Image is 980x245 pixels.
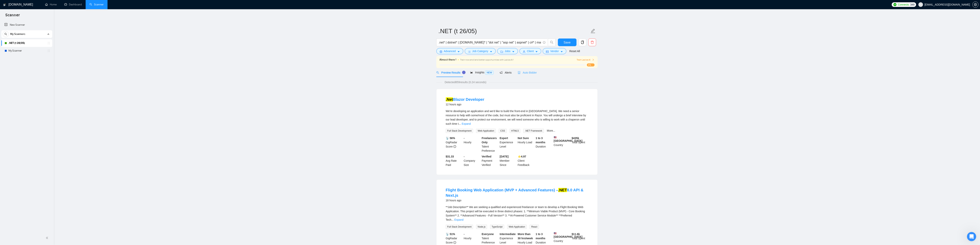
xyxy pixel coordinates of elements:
span: ... [451,218,454,221]
span: user [919,3,922,6]
a: Reset All [569,49,580,53]
span: Web Application [476,129,496,133]
div: Payment Verified [481,154,499,167]
span: delete [589,41,596,44]
b: Everyone [482,233,494,236]
div: Country [553,136,571,153]
b: $ 11.6k [572,233,580,236]
span: Advanced [444,49,456,53]
span: Job Category [472,49,488,53]
span: Preview Results [436,71,464,74]
button: idcardVendorcaret-down [543,48,566,54]
b: Freelancers Only [482,137,497,144]
span: info-circle [453,241,456,244]
span: We're developing an application and we'd like to build the front-end in [GEOGRAPHIC_DATA]. We nee... [446,110,586,125]
div: GigRadar Score [445,136,463,153]
span: setting [973,3,978,6]
a: dashboardDashboard [64,3,82,6]
span: info-circle [543,41,545,44]
span: Insights [470,71,494,74]
span: caret-down [512,50,515,53]
b: Not Sure [518,137,529,140]
span: React [530,225,539,229]
button: setting [972,2,978,8]
a: .NetBlazor Developer [446,97,484,102]
span: NEW [485,70,494,75]
span: ... [459,122,461,125]
a: homeHome [45,3,57,6]
span: Client [527,49,534,53]
div: Experience Level [499,136,517,153]
a: searchScanner [89,3,104,6]
span: Node.js [476,225,487,229]
span: Almost there ! [439,58,456,62]
a: My Scanner [8,47,45,55]
b: [GEOGRAPHIC_DATA] [554,136,582,142]
span: Scanner [2,12,23,20]
li: My Scanners [1,30,52,55]
a: setting [972,3,978,6]
span: Train now and land better opportunities with Laziza AI ! [460,58,514,61]
button: Save [558,39,576,46]
div: 12 hours ago [446,102,484,107]
b: Intermediate [500,233,516,236]
a: More... [547,129,555,132]
span: HTML5 [510,129,520,133]
span: Connects: [898,2,909,7]
div: Hourly Load [517,232,535,245]
b: 1 to 3 months [536,233,545,240]
mark: .Net [446,97,453,102]
a: New Scanner [4,21,49,29]
span: double-left [46,236,50,240]
b: [DATE] [500,155,509,158]
div: We're developing an application and we'd like to build the front-end in Blazor. We need a senior ... [446,109,588,126]
div: 18 hours ago [446,198,588,203]
b: - [464,233,465,236]
div: Client Feedback [517,154,535,167]
div: Member Since [499,154,517,167]
iframe: Intercom live chat [967,232,976,241]
a: Expand [454,218,463,221]
a: .NET (t 26/05) [8,39,45,47]
span: .NET Framework [523,129,544,133]
b: Verified [482,155,491,158]
div: GigRadar Score [445,232,463,245]
span: copy [579,41,586,44]
input: Search Freelance Jobs... [439,40,541,45]
div: Duration [535,232,553,245]
span: area-chart [470,71,473,74]
span: idcard [546,50,549,53]
li: New Scanner [1,21,52,29]
span: Jobs [505,49,510,53]
button: search [548,39,556,46]
span: user [523,50,525,53]
a: Flight Booking Web Application (MVP + Advanced Features) –.NET8.0 API & Next.js [446,188,584,197]
span: info-circle [453,145,456,148]
div: Hourly [463,136,481,153]
span: caret-down [490,50,492,53]
b: - [464,137,465,140]
span: right [592,59,594,61]
button: settingAdvancedcaret-down [436,48,463,54]
span: bars [468,50,471,53]
button: userClientcaret-down [519,48,541,54]
span: search [436,71,439,74]
a: Expand [462,122,471,125]
span: notification [500,71,502,74]
div: **Job Description** We are seeking a qualified and experienced freelancer or team to develop a Fl... [446,205,588,222]
div: Experience Level [499,232,517,245]
b: 1 to 3 months [536,137,545,144]
b: 📡 51% [446,233,455,236]
div: Hourly Load [517,136,535,153]
span: Alerts [500,71,512,74]
span: holder [47,42,50,45]
button: barsJob Categorycaret-down [465,48,496,54]
div: Avg Rate Paid [445,154,463,167]
button: Train Laziza AI [577,58,594,62]
span: holder [47,49,50,52]
span: CSS [499,129,507,133]
b: 📡 56% [446,137,455,140]
b: ⭐️ 4.97 [518,155,526,158]
img: 🇺🇸 [554,136,557,139]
